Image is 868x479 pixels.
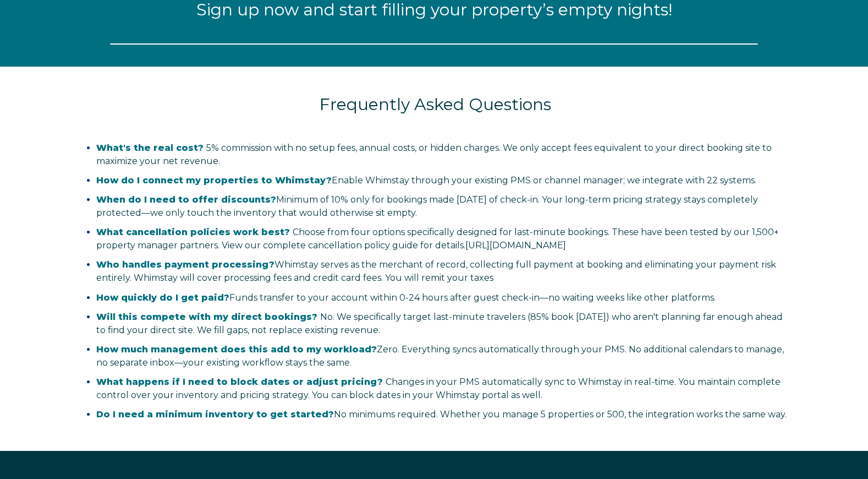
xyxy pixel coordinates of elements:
[96,259,274,270] strong: Who handles payment processing?
[96,227,779,251] span: Choose from four options specifically designed for last-minute bookings. These have been tested b...
[96,143,204,153] span: What's the real cost?
[96,292,716,303] span: Funds transfer to your account within 0-24 hours after guest check-in—no waiting weeks like other...
[96,175,332,186] strong: How do I connect my properties to Whimstay?
[96,143,772,166] span: 5% commission with no setup fees, annual costs, or hidden charges. We only accept fees equivalent...
[96,312,317,322] span: Will this compete with my direct bookings?
[96,175,756,186] span: Enable Whimstay through your existing PMS or channel manager; we integrate with 22 systems.
[96,227,290,237] span: What cancellation policies work best?
[96,312,783,335] span: No. We specifically target last-minute travelers (85% book [DATE]) who aren't planning far enough...
[465,240,566,251] a: Vínculo https://salespage.whimstay.com/cancellation-policy-options
[96,292,229,303] strong: How quickly do I get paid?
[96,377,383,387] span: What happens if I need to block dates or adjust pricing?
[320,94,551,115] span: Frequently Asked Questions
[96,194,276,205] strong: When do I need to offer discounts?
[96,344,377,355] strong: How much management does this add to my workload?
[96,259,776,283] span: Whimstay serves as the merchant of record, collecting full payment at booking and eliminating you...
[96,409,787,420] span: No minimums required. Whether you manage 5 properties or 500, the integration works the same way.
[96,344,784,368] span: Zero. Everything syncs automatically through your PMS. No additional calendars to manage, no sepa...
[96,409,334,420] strong: Do I need a minimum inventory to get started?
[96,194,758,218] span: only for bookings made [DATE] of check-in. Your long-term pricing strategy stays completely prote...
[276,194,348,205] span: Minimum of 10%
[96,377,781,400] span: Changes in your PMS automatically sync to Whimstay in real-time. You maintain complete control ov...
